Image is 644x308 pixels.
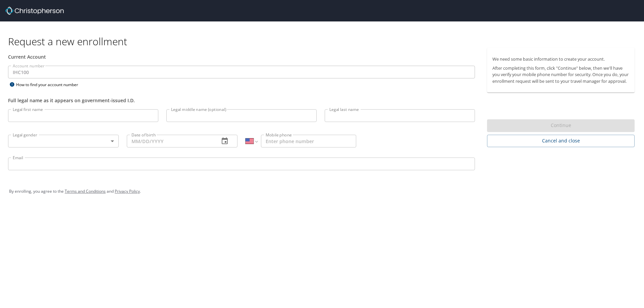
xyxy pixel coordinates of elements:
[261,135,356,147] input: Enter phone number
[487,135,635,147] button: Cancel and close
[115,188,140,194] a: Privacy Policy
[8,135,119,147] div: ​
[8,97,475,104] div: Full legal name as it appears on government-issued I.D.
[65,188,106,194] a: Terms and Conditions
[5,7,64,15] img: cbt logo
[8,35,640,48] h1: Request a new enrollment
[492,56,629,62] p: We need some basic information to create your account.
[492,137,629,145] span: Cancel and close
[8,53,475,60] div: Current Account
[9,183,635,200] div: By enrolling, you agree to the and .
[127,135,214,147] input: MM/DD/YYYY
[492,65,629,84] p: After completing this form, click "Continue" below, then we'll have you verify your mobile phone ...
[8,80,92,89] div: How to find your account number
